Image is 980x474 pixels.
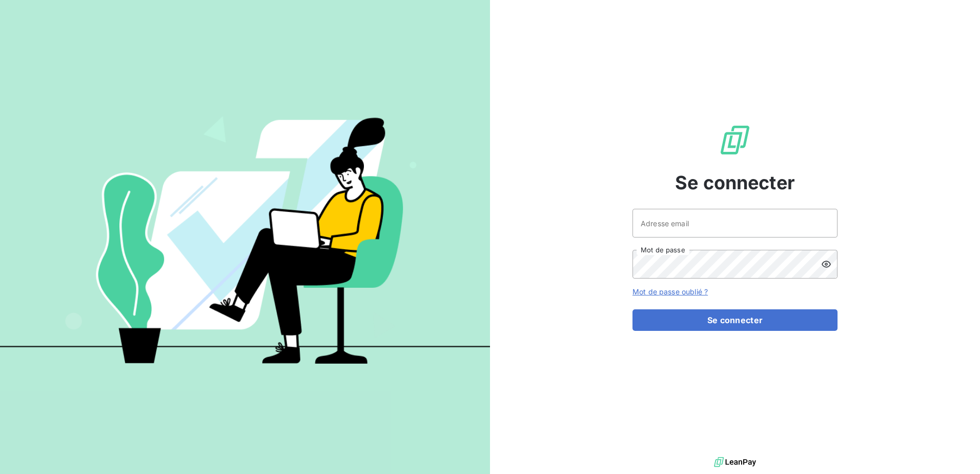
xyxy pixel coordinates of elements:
[632,309,838,331] button: Se connecter
[632,209,838,238] input: placeholder
[714,455,756,470] img: logo
[632,287,708,296] a: Mot de passe oublié ?
[719,124,751,156] img: Logo LeanPay
[675,169,795,196] span: Se connecter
